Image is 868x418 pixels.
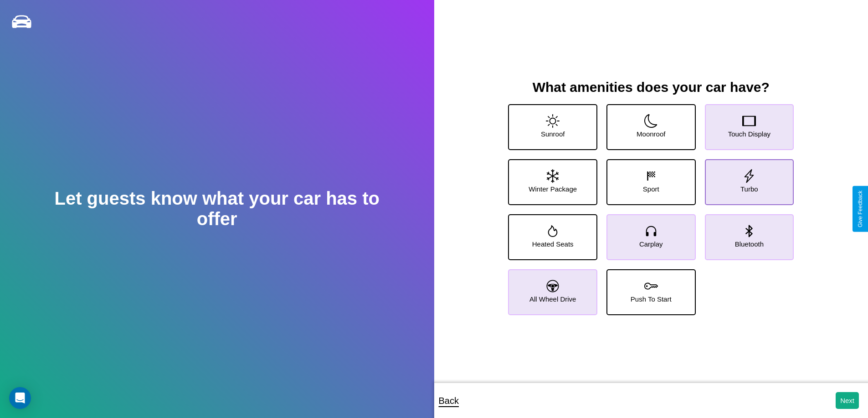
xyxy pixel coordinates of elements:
[439,393,459,409] p: Back
[735,238,764,250] p: Bluetooth
[637,128,665,140] p: Moonroof
[9,387,31,409] div: Open Intercom Messenger
[643,183,659,195] p: Sport
[529,183,577,195] p: Winter Package
[740,183,758,195] p: Turbo
[728,128,770,140] p: Touch Display
[857,191,863,227] div: Give Feedback
[836,392,859,409] button: Next
[631,293,672,305] p: Push To Start
[639,238,663,250] p: Carplay
[43,188,390,229] h2: Let guests know what your car has to offer
[529,293,576,305] p: All Wheel Drive
[499,80,803,95] h3: What amenities does your car have?
[532,238,574,250] p: Heated Seats
[541,128,565,140] p: Sunroof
